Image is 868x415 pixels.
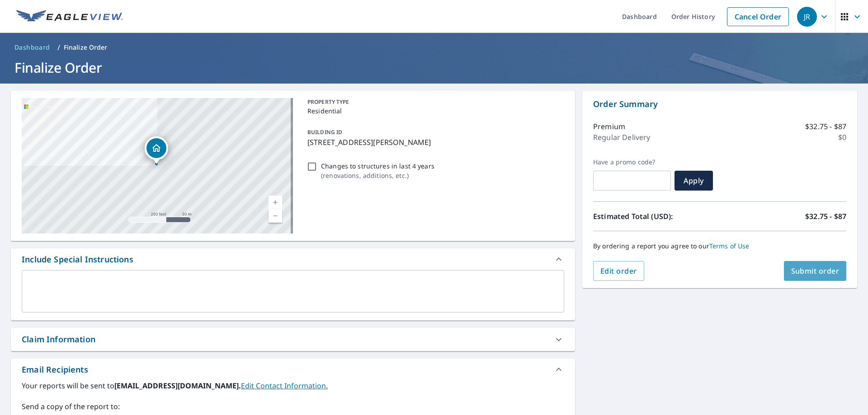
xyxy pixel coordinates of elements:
[269,196,282,209] a: Current Level 17, Zoom In
[600,266,637,276] span: Edit order
[11,328,575,351] div: Claim Information
[11,58,857,77] h1: Finalize Order
[22,253,133,266] div: Include Special Instructions
[307,98,561,106] p: PROPERTY TYPE
[593,211,720,222] p: Estimated Total (USD):
[64,43,108,52] p: Finalize Order
[241,381,328,391] a: EditContactInfo
[797,7,817,27] div: JR
[22,364,88,376] div: Email Recipients
[791,266,840,276] span: Submit order
[307,106,561,116] p: Residential
[14,43,50,52] span: Dashboard
[11,359,575,380] div: Email Recipients
[22,380,564,391] label: Your reports will be sent to
[22,401,564,412] label: Send a copy of the report to:
[682,176,706,186] span: Apply
[22,333,95,345] div: Claim Information
[11,248,575,270] div: Include Special Instructions
[675,171,713,191] button: Apply
[145,136,168,164] div: Dropped pin, building 1, Residential property, 20305 E Buchanan Dr Aurora, CO 80011
[593,261,644,281] button: Edit order
[307,137,561,148] p: [STREET_ADDRESS][PERSON_NAME]
[593,98,846,110] p: Order Summary
[269,209,282,223] a: Current Level 17, Zoom Out
[11,40,857,55] nav: breadcrumb
[307,128,342,136] p: BUILDING ID
[11,40,54,55] a: Dashboard
[321,171,434,180] p: ( renovations, additions, etc. )
[727,7,789,26] a: Cancel Order
[709,242,750,250] a: Terms of Use
[784,261,847,281] button: Submit order
[593,121,625,132] p: Premium
[593,242,846,250] p: By ordering a report you agree to our
[805,211,846,222] p: $32.75 - $87
[16,10,123,23] img: EV Logo
[593,132,650,143] p: Regular Delivery
[114,381,241,391] b: [EMAIL_ADDRESS][DOMAIN_NAME].
[593,158,671,166] label: Have a promo code?
[57,42,60,53] li: /
[321,161,434,171] p: Changes to structures in last 4 years
[805,121,846,132] p: $32.75 - $87
[838,132,846,143] p: $0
